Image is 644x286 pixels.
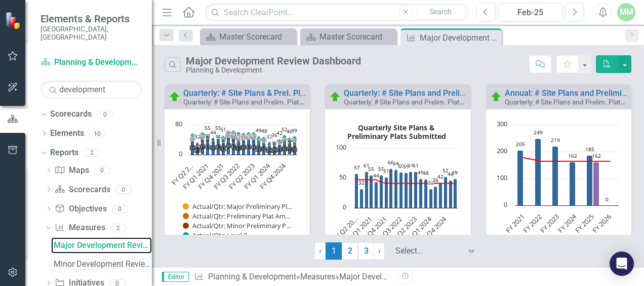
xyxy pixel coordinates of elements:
[261,145,267,152] text: 32
[257,143,261,144] path: FY Q3 2023, 2. Actual/Qtr: Level 3.
[293,136,297,145] path: FY Q2 2025, 22. Actual/Qtr: Level 2.
[235,133,241,140] text: 25
[617,3,635,21] div: MM
[319,30,394,43] div: Master Scorecard
[237,141,240,142] path: FY Q3 2022, 2. Actual/Qtr: Level 3.
[355,168,457,208] g: Actual/Qtr: All Site Plans/Prelim. Plat Cases, series 2 of 2. Bar series with 21 bars.
[230,143,236,150] text: 42
[283,139,286,147] text: 1
[281,135,288,142] text: 21
[41,57,142,68] a: Planning & Development
[273,141,276,149] text: 1
[251,144,257,151] text: 40
[237,138,240,145] text: 2
[502,7,559,19] div: Feb-25
[385,177,388,208] path: FY Q4 2021, 51. Actual/Qtr: All Site Plans/Prelim. Plat Cases.
[552,146,558,205] path: FY 2023, 219. Actual/YTD: All Site Plan/Prelim. Plat Cases.
[257,136,261,143] path: FY Q3 2023, 19. Actual/Qtr: Level 2.
[115,185,132,194] div: 0
[287,136,293,144] text: 14
[212,136,215,143] text: 6
[268,141,271,149] text: 1
[442,167,449,174] text: 52
[342,242,358,260] a: 2
[434,186,437,208] path: FY Q2 2024, 36. Actual/Qtr: All Site Plans/Prelim. Plat Cases.
[212,161,241,191] text: FY Q3 2022
[230,133,236,140] text: 64
[423,169,429,176] text: 48
[41,13,142,25] span: Elements & Reports
[585,146,594,153] text: 185
[112,204,128,213] div: 0
[291,127,297,134] text: 49
[271,147,277,154] text: 24
[330,120,465,284] div: Quarterly Site Plans & Preliminary Plats Submitted. Highcharts interactive chart.
[240,134,247,141] text: 59
[331,214,359,243] text: FY Q2 20…
[452,169,458,176] text: 49
[51,237,152,254] a: Major Development Review Dashboard
[258,161,288,191] text: FY Q4 2024
[424,179,428,208] path: FY Q4 2023, 48. Actual/Qtr: All Site Plans/Prelim. Plat Cases.
[199,131,206,138] text: 18
[610,252,634,276] div: Open Intercom Messenger
[210,129,216,136] text: 44
[50,128,84,139] a: Elements
[256,146,262,153] text: 28
[183,97,406,106] small: Quarterly: # Site Plans and Prelim. Plats Submitted (Not Including Level 1)
[183,221,292,230] button: Show Actual/Qtr: Minor Preliminary Plat
[97,110,113,119] div: 0
[261,136,267,143] text: 16
[257,140,260,147] text: 2
[319,246,321,256] span: ‹
[358,179,365,186] text: 32
[586,155,592,205] path: FY 2025 , 185. Actual/YTD: All Site Plan/Prelim. Plat Cases.
[568,152,577,159] text: 162
[170,120,305,284] div: Chart. Highcharts interactive chart.
[203,30,294,43] a: Master Scorecard
[517,150,523,205] path: FY 2021, 205. Actual/YTD: All Site Plan/Prelim. Plat Cases.
[41,81,142,98] input: Search Below...
[551,136,560,144] text: 219
[206,135,209,142] text: 2
[179,149,182,158] text: 0
[186,55,361,66] div: Major Development Review Dashboard
[225,130,231,137] text: 17
[41,25,142,42] small: [GEOGRAPHIC_DATA], [GEOGRAPHIC_DATA]
[222,138,225,146] text: 1
[220,145,226,152] text: 32
[212,138,215,140] path: FY Q2 2021, 6. Actual/Qtr: Level 2.
[276,138,283,145] text: 14
[175,119,182,128] text: 80
[84,149,100,157] div: 2
[199,134,206,141] text: 61
[291,136,297,144] text: 22
[288,139,291,146] text: 2
[220,135,226,142] text: 18
[490,91,502,103] img: On Target
[261,127,267,134] text: 48
[246,132,252,139] text: 20
[606,196,609,203] text: 0
[344,88,571,98] a: Quarterly: # Site Plans and Preliminary Plats Submitted (Total)
[326,242,342,260] span: 1
[497,173,507,182] text: 100
[50,109,92,120] a: Scorecards
[429,189,433,208] path: FY Q1 2024, 32. Actual/Qtr: All Site Plans/Prelim. Plat Cases.
[378,246,381,256] span: ›
[276,129,283,136] text: 42
[190,144,196,151] text: 36
[449,180,453,208] path: FY Q1 2025, 46. Actual/Qtr: All Site Plans/Prelim. Plat Cases.
[183,88,415,98] a: Quarterly: # Site Plans & Prel. Plats Submitted (by Type & Total)
[419,178,423,208] path: FY Q3 2023, 49. Actual/Qtr: All Site Plans/Prelim. Plat Cases.
[225,132,231,139] text: 66
[215,124,221,131] text: 55
[212,137,215,144] text: 1
[534,129,543,136] text: 249
[230,130,236,137] text: 19
[205,143,211,150] text: 41
[169,91,181,103] img: On Target
[330,120,463,284] svg: Interactive chart
[569,162,575,205] path: FY 2024, 162. Actual/YTD: All Site Plan/Prelim. Plat Cases.
[444,176,448,208] path: FY Q4 2024, 52. Actual/Qtr: All Site Plans/Prelim. Plat Cases.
